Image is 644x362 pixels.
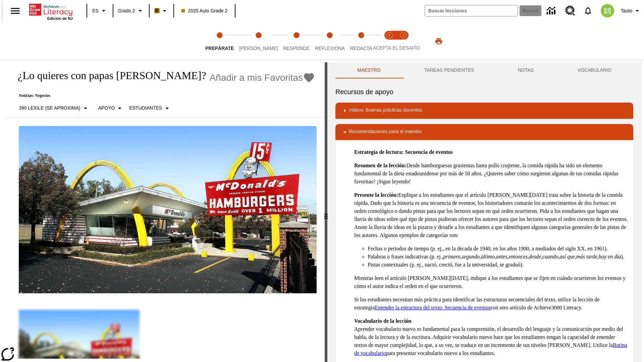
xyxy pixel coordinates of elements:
strong: Presente la lección: [354,192,398,198]
p: Estudiantes [129,105,162,112]
li: Palabras o frases indicativas (p. ej., , , , , , , , , , ). [368,253,628,261]
button: Seleccionar estudiante [126,102,174,114]
span: Prepárate [205,46,234,51]
p: Si los estudiantes necesitan más práctica para identificar las estructuras secuenciales del texto... [354,296,628,312]
p: Explique a los estudiantes que el artículo [PERSON_NAME][DATE] trata sobre la historia de la comi... [354,191,628,239]
button: Seleccione Lexile, 390 Lexile (Se aproxima) [16,102,92,114]
span: 2025 Auto Grade 2 [181,7,228,14]
span: B [155,6,159,15]
h1: ¿Lo quieres con papas [PERSON_NAME]? [11,69,206,82]
em: primero [443,254,461,259]
button: Lenguaje: ES, Selecciona un idioma [89,5,111,17]
em: último [481,254,495,259]
span: Redacta [350,46,372,51]
span: ES [92,7,99,14]
strong: Estrategia de lectura: Secuencia de eventos [354,149,453,155]
em: entonces [509,254,528,259]
div: Recomendaciones para el maestro [335,124,633,140]
div: Videos: Buenas prácticas docentes [335,103,633,119]
p: Videos: Buenas prácticas docentes [349,107,422,115]
text: 1 [388,34,390,37]
h6: Recursos de apoyo [335,86,633,97]
em: desde [529,254,541,259]
a: Entender la estructura del texto: Secuencia de eventos [375,305,490,310]
span: Tauto [621,7,632,14]
strong: Vocabulario de la lección [354,318,412,324]
button: TAREAS PENDIENTES [402,62,496,78]
a: Notificaciones [579,2,597,19]
a: Centro de información [543,2,561,20]
button: Maestro [335,62,402,78]
strong: Resumen de la lección: [354,163,407,168]
span: [PERSON_NAME] [239,46,278,51]
em: más tarde [576,254,597,259]
button: Grado: Grado 2, Elige un grado [115,5,147,17]
em: cuando [542,254,558,259]
button: Responde step 3 of 5 [278,23,315,60]
div: Pulsa la tecla de intro o la barra espaciadora y luego presiona las flechas de derecha e izquierd... [325,62,327,362]
div: Portada [29,2,73,20]
div: activity [327,62,641,362]
p: Mientras leen el artículo [PERSON_NAME][DATE], indique a los estudiantes que se fijen en cuándo o... [354,274,628,290]
p: Apoyo [98,105,115,112]
em: segundo [462,254,480,259]
span: Reflexiona [315,46,345,51]
button: Abrir el menú lateral [5,1,25,21]
button: Perfil/Configuración [618,5,644,17]
button: Lee step 2 of 5 [234,23,283,60]
em: antes [496,254,507,259]
li: Pistas contextuales (p. ej., nació, creció, fue a la universidad, se graduó). [368,261,628,269]
p: Aprender vocabulario nuevo es fundamental para la comprensión, el desarrollo del lenguaje y la co... [354,317,628,357]
button: Prepárate step 1 of 5 [200,23,239,60]
span: Edición de NJ [47,16,73,20]
p: 390 Lexile (Se aproxima) [19,105,80,112]
button: Boost El color de la clase es anaranjado claro. Cambiar el color de la clase. [152,5,171,17]
button: Añadir a mis Favoritas - ¿Lo quieres con papas fritas? [210,72,315,83]
button: Tipo de apoyo, Apoyo [96,102,127,114]
span: Responde [283,46,310,51]
span: Añadir a mis Favoritas [210,72,303,83]
img: avatar image [601,4,614,17]
text: 2 [402,34,404,37]
p: Recomendaciones para el maestro [349,128,422,136]
button: Redacta step 5 of 5 [345,23,378,60]
p: Noticias: Negocios [11,93,315,98]
button: Imprimir [428,35,449,47]
img: Uno de los primeros locales de McDonald's, con el icónico letrero rojo y los arcos amarillos. [19,126,317,294]
em: hoy en día [599,254,621,259]
button: VOCABULARIO [555,62,633,78]
a: Centro de recursos, Se abrirá en una pestaña nueva. [561,2,579,20]
span: ACEPTA EL DESAFÍO [373,45,420,51]
button: Acepta el desafío lee step 1 of 2 [380,23,399,60]
button: Escoja un nuevo avatar [597,2,618,19]
input: Buscar campo [425,5,518,16]
em: así que [559,254,575,259]
button: Acepta el desafío contesta step 2 of 2 [394,23,413,60]
button: NOTAS [496,62,556,78]
button: Reflexiona step 4 of 5 [310,23,350,60]
li: Fechas o periodos de tiempo (p. ej., en la década de 1940, en los años 1900, a mediados del siglo... [368,245,628,253]
div: Instructional Panel Tabs [335,62,633,78]
span: Grado 2 [118,7,135,14]
p: Desde hamburguesas grasientas hasta pollo crujiente, la comida rápida ha sido un elemento fundame... [354,162,628,186]
div: reading [3,62,325,359]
